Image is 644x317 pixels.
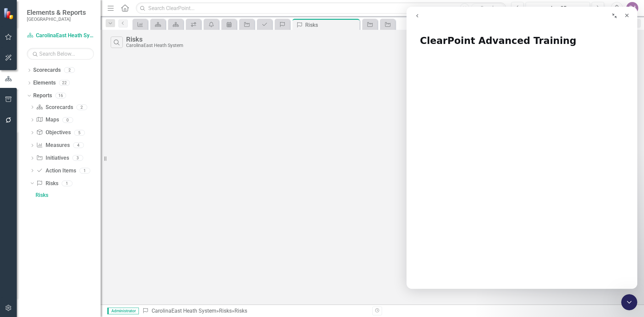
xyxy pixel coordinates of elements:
a: CarolinaEast Heath System [27,32,94,40]
div: 2 [64,67,75,73]
button: DJ [626,2,638,14]
small: [GEOGRAPHIC_DATA] [27,16,86,22]
iframe: Intercom live chat [407,7,637,289]
div: 4 [73,143,84,148]
div: 22 [59,80,70,86]
a: CarolinaEast Heath System [152,308,216,314]
span: Elements & Reports [27,8,86,16]
input: Search Below... [27,48,94,60]
span: Administrator [107,308,139,314]
a: Initiatives [36,154,69,162]
button: Search [471,3,504,13]
div: 5 [74,130,85,136]
div: Jun-25 [528,4,588,12]
a: Reports [33,92,52,100]
input: Search ClearPoint... [136,2,506,14]
a: Scorecards [36,104,73,111]
a: Scorecards [33,66,61,74]
div: » » [142,307,367,315]
a: Objectives [36,129,70,137]
button: Jun-25 [526,2,590,14]
div: Risks [36,192,101,198]
a: Risks [34,190,101,200]
div: 16 [55,93,66,98]
div: Risks [305,21,358,29]
iframe: Intercom live chat [621,294,637,310]
div: Risks [126,36,183,43]
div: 3 [72,155,83,161]
a: Measures [36,142,69,149]
a: Action Items [36,167,76,175]
a: Risks [219,308,232,314]
div: 1 [79,168,90,173]
a: Maps [36,116,59,124]
img: ClearPoint Strategy [3,8,15,19]
div: CarolinaEast Heath System [126,43,183,48]
div: 2 [76,104,87,110]
div: 0 [62,117,73,123]
a: Elements [33,79,56,87]
div: 1 [62,180,72,186]
a: Risks [36,180,58,188]
span: Search [481,5,495,10]
div: Risks [234,308,247,314]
